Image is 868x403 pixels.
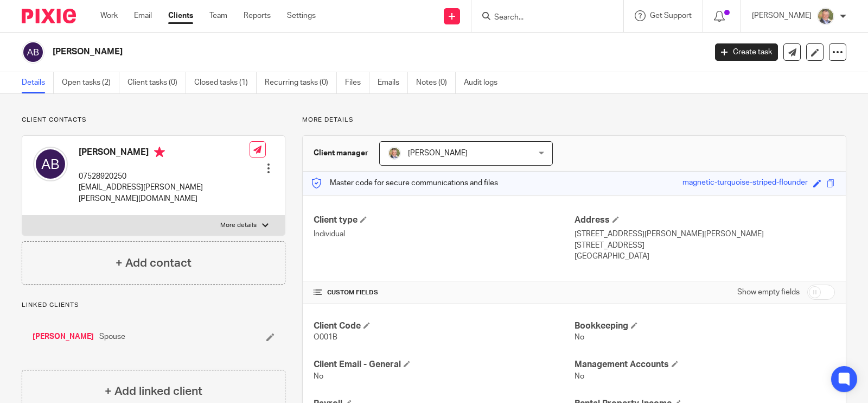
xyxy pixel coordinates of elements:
[416,72,456,93] a: Notes (0)
[116,255,192,272] h4: + Add contact
[314,373,323,380] span: No
[287,10,316,21] a: Settings
[575,251,835,262] p: [GEOGRAPHIC_DATA]
[311,178,498,188] p: Master code for secure communications and files
[53,46,570,58] h2: [PERSON_NAME]
[302,116,846,124] p: More details
[314,359,574,370] h4: Client Email - General
[682,177,808,190] div: magnetic-turquoise-striped-flounder
[378,72,408,93] a: Emails
[314,148,368,159] h3: Client manager
[575,333,584,341] span: No
[209,10,227,21] a: Team
[134,10,152,21] a: Email
[168,10,193,21] a: Clients
[244,10,271,21] a: Reports
[575,373,584,380] span: No
[408,149,468,157] span: [PERSON_NAME]
[100,10,118,21] a: Work
[737,287,800,298] label: Show empty fields
[33,331,94,342] a: [PERSON_NAME]
[220,221,257,230] p: More details
[314,229,574,240] p: Individual
[314,215,574,226] h4: Client type
[388,147,401,160] img: High%20Res%20Andrew%20Price%20Accountants_Poppy%20Jakes%20photography-1109.jpg
[314,320,574,332] h4: Client Code
[79,147,250,160] h4: [PERSON_NAME]
[22,116,285,124] p: Client contacts
[817,8,834,25] img: High%20Res%20Andrew%20Price%20Accountants_Poppy%20Jakes%20photography-1109.jpg
[345,72,369,93] a: Files
[464,72,506,93] a: Audit logs
[575,240,835,251] p: [STREET_ADDRESS]
[314,288,574,297] h4: CUSTOM FIELDS
[575,359,835,370] h4: Management Accounts
[493,13,591,23] input: Search
[22,41,44,64] img: svg%3E
[62,72,119,93] a: Open tasks (2)
[22,72,54,93] a: Details
[22,301,285,310] p: Linked clients
[127,72,186,93] a: Client tasks (0)
[715,43,778,61] a: Create task
[105,383,202,400] h4: + Add linked client
[154,147,165,158] i: Primary
[22,9,76,23] img: Pixie
[99,331,125,342] span: Spouse
[575,215,835,226] h4: Address
[752,10,812,21] p: [PERSON_NAME]
[575,229,835,240] p: [STREET_ADDRESS][PERSON_NAME][PERSON_NAME]
[79,171,250,182] p: 07528920250
[650,12,692,20] span: Get Support
[194,72,257,93] a: Closed tasks (1)
[79,182,250,204] p: [EMAIL_ADDRESS][PERSON_NAME][PERSON_NAME][DOMAIN_NAME]
[314,333,337,341] span: O001B
[33,147,68,181] img: svg%3E
[575,320,835,332] h4: Bookkeeping
[265,72,337,93] a: Recurring tasks (0)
